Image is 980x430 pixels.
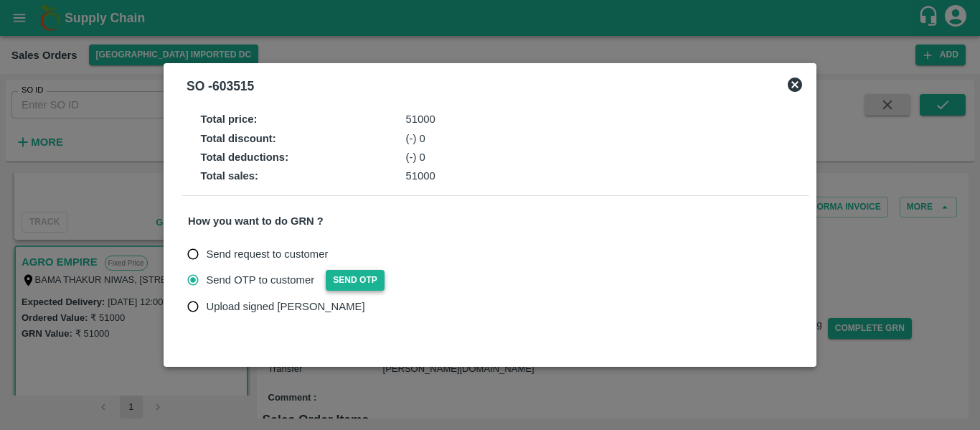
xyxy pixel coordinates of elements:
[406,170,435,182] span: 51000
[188,215,324,227] strong: How you want to do GRN ?
[406,113,435,125] span: 51000
[326,270,385,291] button: Send OTP
[200,170,258,182] strong: Total sales :
[200,113,257,125] strong: Total price :
[206,299,364,314] span: Upload signed [PERSON_NAME]
[406,133,425,144] span: (-) 0
[206,246,328,262] span: Send request to customer
[187,76,254,96] div: SO - 603515
[406,151,425,163] span: (-) 0
[200,133,275,144] strong: Total discount :
[206,272,314,288] span: Send OTP to customer
[200,151,288,163] strong: Total deductions :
